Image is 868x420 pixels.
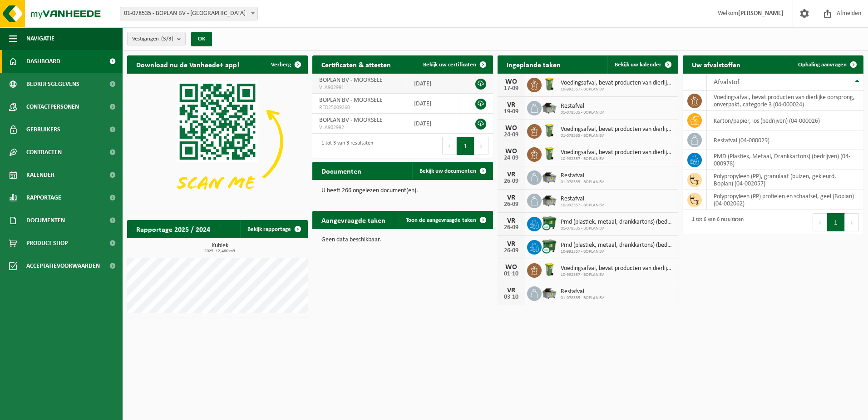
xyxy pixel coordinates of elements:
span: 01-078535 - BOPLAN BV - MOORSELE [120,7,258,20]
span: Pmd (plastiek, metaal, drankkartons) (bedrijven) [561,219,674,226]
img: WB-1100-CU [542,215,557,231]
span: Pmd (plastiek, metaal, drankkartons) (bedrijven) [561,242,674,249]
h2: Rapportage 2025 / 2024 [127,220,219,238]
span: Navigatie [26,27,54,50]
span: 10-992357 - BOPLAN BV [561,249,674,255]
h2: Aangevraagde taken [312,211,395,229]
button: 1 [827,213,845,231]
td: PMD (Plastiek, Metaal, Drankkartons) (bedrijven) (04-000978) [707,150,863,170]
td: polypropyleen (PP), granulaat (buizen, gekleurd, Boplan) (04-002057) [707,170,863,190]
div: 01-10 [502,271,520,277]
span: Documenten [26,209,65,232]
div: VR [502,101,520,109]
button: Vestigingen(3/3) [127,32,186,45]
p: U heeft 266 ongelezen document(en). [321,188,484,194]
p: Geen data beschikbaar. [321,237,484,243]
img: WB-0140-HPE-GN-50 [542,262,557,277]
span: Restafval [561,103,604,110]
div: 1 tot 3 van 3 resultaten [317,136,373,156]
span: Bekijk uw certificaten [423,62,476,68]
a: Bekijk uw documenten [412,162,492,180]
span: Dashboard [26,50,60,73]
span: 10-992357 - BOPLAN BV [561,272,674,278]
span: 10-992357 - BOPLAN BV [561,203,604,208]
span: Gebruikers [26,118,60,141]
span: 10-992357 - BOPLAN BV [561,156,674,162]
span: Bekijk uw documenten [419,168,476,174]
a: Bekijk uw certificaten [416,55,492,74]
span: 01-078535 - BOPLAN BV [561,133,674,139]
a: Bekijk uw kalender [607,55,677,74]
span: 01-078535 - BOPLAN BV [561,295,604,301]
span: 01-078535 - BOPLAN BV [561,226,674,231]
span: BOPLAN BV - MOORSELE [319,97,383,104]
div: 26-09 [502,225,520,231]
span: Restafval [561,172,604,180]
div: VR [502,240,520,248]
button: Next [845,213,859,231]
div: 26-09 [502,178,520,185]
span: Voedingsafval, bevat producten van dierlijke oorsprong, onverpakt, categorie 3 [561,149,674,156]
strong: [PERSON_NAME] [738,10,784,17]
div: 24-09 [502,132,520,138]
div: 26-09 [502,248,520,254]
count: (3/3) [161,36,173,42]
span: Verberg [271,62,291,68]
img: WB-0140-HPE-GN-50 [542,146,557,161]
span: Product Shop [26,232,68,255]
img: WB-0140-HPE-GN-50 [542,123,557,138]
span: Restafval [561,195,604,203]
button: Previous [813,213,827,231]
span: Voedingsafval, bevat producten van dierlijke oorsprong, onverpakt, categorie 3 [561,80,674,87]
h2: Documenten [312,162,370,180]
span: VLA902992 [319,124,400,131]
span: 10-992357 - BOPLAN BV [561,87,674,92]
span: BOPLAN BV - MOORSELE [319,117,383,124]
span: RED25009360 [319,104,400,111]
span: VLA902991 [319,84,400,91]
span: Contactpersonen [26,95,79,118]
h2: Certificaten & attesten [312,55,400,73]
h2: Ingeplande taken [498,55,570,73]
a: Toon de aangevraagde taken [399,211,492,229]
button: Next [474,137,488,155]
span: Restafval [561,288,604,295]
span: Toon de aangevraagde taken [406,217,476,223]
span: 01-078535 - BOPLAN BV [561,180,604,185]
td: voedingsafval, bevat producten van dierlijke oorsprong, onverpakt, categorie 3 (04-000024) [707,91,863,111]
span: 01-078535 - BOPLAN BV [561,110,604,115]
div: 24-09 [502,155,520,161]
img: WB-5000-GAL-GY-01 [542,100,557,115]
div: VR [502,217,520,225]
button: 1 [457,137,474,155]
td: polypropyleen (PP) profielen en schaafsel, geel (Boplan) (04-002062) [707,190,863,210]
div: WO [502,125,520,132]
span: Rapportage [26,186,61,209]
a: Bekijk rapportage [240,220,307,238]
h3: Kubiek [132,243,308,254]
button: Previous [442,137,457,155]
td: [DATE] [407,74,460,94]
button: Verberg [264,55,307,74]
span: Bedrijfsgegevens [26,73,79,95]
td: restafval (04-000029) [707,130,863,150]
div: WO [502,78,520,85]
span: Voedingsafval, bevat producten van dierlijke oorsprong, onverpakt, categorie 3 [561,126,674,133]
span: Ophaling aanvragen [798,62,847,68]
img: WB-1100-CU [542,239,557,254]
span: Voedingsafval, bevat producten van dierlijke oorsprong, onverpakt, categorie 3 [561,265,674,272]
div: WO [502,264,520,271]
a: Ophaling aanvragen [791,55,863,74]
button: OK [191,32,212,46]
span: 2025: 12,480 m3 [132,249,308,254]
div: WO [502,148,520,155]
img: WB-5000-GAL-GY-01 [542,169,557,185]
h2: Uw afvalstoffen [683,55,750,73]
img: Download de VHEPlus App [127,74,308,210]
div: 26-09 [502,201,520,208]
img: WB-5000-GAL-GY-01 [542,285,557,300]
img: WB-0140-HPE-GN-50 [542,76,557,92]
h2: Download nu de Vanheede+ app! [127,55,248,73]
span: 01-078535 - BOPLAN BV - MOORSELE [120,7,257,20]
td: karton/papier, los (bedrijven) (04-000026) [707,111,863,130]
